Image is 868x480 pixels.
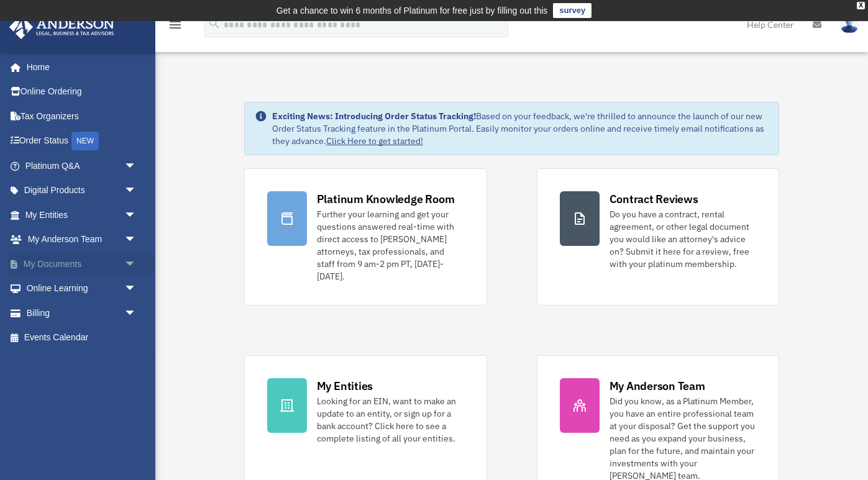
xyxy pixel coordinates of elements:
span: arrow_drop_down [124,178,149,204]
span: arrow_drop_down [124,153,149,179]
i: menu [168,17,183,32]
img: Anderson Advisors Platinum Portal [6,15,118,39]
img: User Pic [840,16,859,34]
strong: Exciting News: Introducing Order Status Tracking! [272,111,476,122]
a: menu [168,22,183,32]
a: Order StatusNEW [9,129,155,154]
a: Contract Reviews Do you have a contract, rental agreement, or other legal document you would like... [537,168,780,306]
a: Tax Organizers [9,104,155,129]
a: Digital Productsarrow_drop_down [9,178,155,203]
a: survey [553,3,592,18]
a: My Entitiesarrow_drop_down [9,202,155,227]
span: arrow_drop_down [124,227,149,253]
div: Contract Reviews [610,191,698,207]
a: Online Learningarrow_drop_down [9,276,155,301]
span: arrow_drop_down [124,301,149,326]
div: Platinum Knowledge Room [317,191,455,207]
div: Based on your feedback, we're thrilled to announce the launch of our new Order Status Tracking fe... [272,110,769,147]
div: My Entities [317,378,373,394]
span: arrow_drop_down [124,251,149,277]
a: Events Calendar [9,325,155,350]
div: Get a chance to win 6 months of Platinum for free just by filling out this [276,3,548,18]
div: close [857,2,865,9]
a: Platinum Knowledge Room Further your learning and get your questions answered real-time with dire... [244,168,487,306]
a: Click Here to get started! [326,135,423,147]
i: search [208,17,221,30]
span: arrow_drop_down [124,276,149,302]
a: Home [9,55,149,79]
a: My Documentsarrow_drop_down [9,251,155,276]
a: My Anderson Teamarrow_drop_down [9,227,155,252]
span: arrow_drop_down [124,202,149,228]
div: Further your learning and get your questions answered real-time with direct access to [PERSON_NAM... [317,208,464,283]
div: My Anderson Team [610,378,705,394]
div: Do you have a contract, rental agreement, or other legal document you would like an attorney's ad... [610,208,757,270]
a: Billingarrow_drop_down [9,301,155,325]
a: Online Ordering [9,79,155,104]
div: Looking for an EIN, want to make an update to an entity, or sign up for a bank account? Click her... [317,395,464,445]
a: Platinum Q&Aarrow_drop_down [9,153,155,178]
div: NEW [71,132,99,150]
